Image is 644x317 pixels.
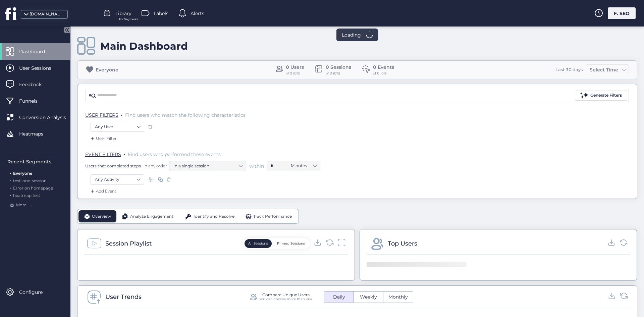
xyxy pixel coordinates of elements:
button: Monthly [383,292,413,303]
span: Overview [92,213,111,220]
div: F. SEO [608,7,636,19]
span: Loading [342,31,361,39]
span: Track Performance [253,213,292,220]
span: EVENT FILTERS [85,151,121,157]
span: USER FILTERS [85,112,118,118]
span: . [121,111,122,117]
div: Recent Segments [7,158,66,165]
span: . [10,169,11,176]
span: Find users who performed these events [128,151,221,157]
span: User Sessions [19,64,61,72]
div: Session Playlist [105,239,152,248]
span: . [10,184,11,191]
span: For Segments [119,17,138,21]
div: Main Dashboard [100,40,188,52]
span: Feedback [19,81,52,88]
span: Heatmaps [19,130,53,138]
span: in any order [142,163,167,169]
span: Error on homepage [13,186,53,191]
div: User Trends [105,292,142,302]
span: Conversion Analysis [19,114,76,121]
button: All Sessions [245,239,272,248]
div: Compare Unique Users [262,293,310,297]
span: Alerts [191,10,204,17]
span: Analyze Engagement [130,213,173,220]
span: Find users who match the following characteristics [125,112,246,118]
span: Identify and Resolve [194,213,234,220]
div: [DOMAIN_NAME] [30,11,63,17]
span: Weekly [356,294,381,301]
span: Labels [154,10,168,17]
span: Everyone [13,171,32,176]
span: heatmap test [13,193,40,198]
div: User Filter [89,135,117,142]
button: Weekly [354,292,383,303]
span: Configure [19,288,53,296]
nz-select-item: Any Activity [95,174,140,184]
span: More ... [16,202,31,208]
div: Add Event [89,188,116,195]
span: Daily [329,294,349,301]
nz-select-item: Any User [95,122,140,132]
div: You can choose more than one [259,297,312,301]
span: . [10,192,11,198]
span: Library [115,10,131,17]
button: Daily [324,292,354,303]
span: . [124,150,125,157]
span: within [249,163,264,169]
button: Pinned Sessions [273,239,309,248]
span: . [10,177,11,183]
span: Users that completed steps [85,163,141,169]
div: Top Users [388,239,417,248]
button: Generate Filters [575,91,627,101]
span: Monthly [384,294,412,301]
nz-select-item: In a single session [173,161,242,171]
div: Generate Filters [590,92,622,99]
span: test-one-session [13,178,47,183]
span: Funnels [19,97,48,105]
nz-select-item: Minutes [291,161,316,171]
span: Dashboard [19,48,55,55]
